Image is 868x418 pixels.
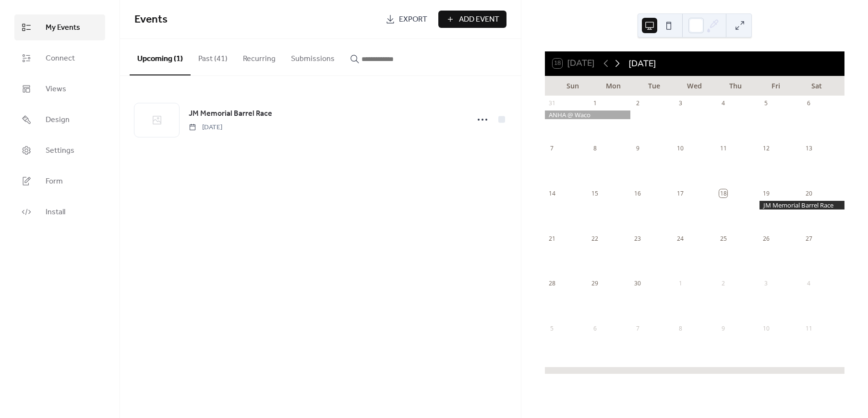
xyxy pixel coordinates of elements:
[676,325,685,333] div: 8
[134,9,168,30] span: Events
[759,201,844,209] div: JM Memorial Barrel Race
[14,199,105,225] a: Install
[719,234,727,243] div: 25
[14,137,105,163] a: Settings
[548,325,556,333] div: 5
[634,144,642,152] div: 9
[46,84,66,95] span: Views
[676,280,685,288] div: 1
[591,189,599,197] div: 15
[399,14,427,25] span: Export
[46,53,75,64] span: Connect
[14,168,105,194] a: Form
[719,189,727,197] div: 18
[189,123,222,133] span: [DATE]
[719,280,727,288] div: 2
[762,189,770,197] div: 19
[189,108,272,120] a: JM Memorial Barrel Race
[14,45,105,71] a: Connect
[46,114,70,126] span: Design
[548,280,556,288] div: 28
[762,99,770,107] div: 5
[189,108,272,120] span: JM Memorial Barrel Race
[805,144,813,152] div: 13
[553,76,593,96] div: Sun
[438,11,506,28] button: Add Event
[591,99,599,107] div: 1
[634,325,642,333] div: 7
[130,39,191,75] button: Upcoming (1)
[628,57,656,70] div: [DATE]
[459,14,499,25] span: Add Event
[548,144,556,152] div: 7
[715,76,756,96] div: Thu
[805,325,813,333] div: 11
[14,107,105,133] a: Design
[593,76,634,96] div: Mon
[378,11,434,28] a: Export
[719,99,727,107] div: 4
[634,280,642,288] div: 30
[634,234,642,243] div: 23
[235,39,283,74] button: Recurring
[796,76,837,96] div: Sat
[545,111,630,119] div: ANHA @ Waco
[762,325,770,333] div: 10
[719,144,727,152] div: 11
[676,144,685,152] div: 10
[719,325,727,333] div: 9
[46,22,80,34] span: My Events
[591,234,599,243] div: 22
[805,234,813,243] div: 27
[283,39,342,74] button: Submissions
[762,144,770,152] div: 12
[762,280,770,288] div: 3
[762,234,770,243] div: 26
[14,76,105,102] a: Views
[634,99,642,107] div: 2
[191,39,235,74] button: Past (41)
[591,280,599,288] div: 29
[634,189,642,197] div: 16
[676,189,685,197] div: 17
[548,234,556,243] div: 21
[14,14,105,40] a: My Events
[805,99,813,107] div: 6
[805,189,813,197] div: 20
[46,145,74,157] span: Settings
[46,207,65,218] span: Install
[675,76,715,96] div: Wed
[548,99,556,107] div: 31
[46,176,63,187] span: Form
[548,189,556,197] div: 14
[634,76,675,96] div: Tue
[805,280,813,288] div: 4
[591,325,599,333] div: 6
[756,76,796,96] div: Fri
[676,234,685,243] div: 24
[676,99,685,107] div: 3
[591,144,599,152] div: 8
